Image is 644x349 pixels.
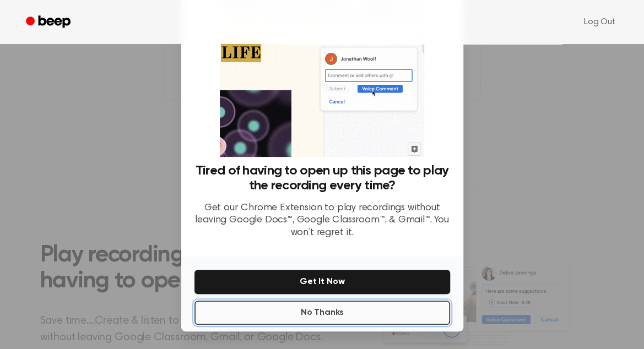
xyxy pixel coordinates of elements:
button: No Thanks [194,301,450,325]
a: Beep [18,12,80,33]
a: Log Out [573,9,626,35]
h3: Tired of having to open up this page to play the recording every time? [194,163,450,193]
button: Get It Now [194,270,450,294]
p: Get our Chrome Extension to play recordings without leaving Google Docs™, Google Classroom™, & Gm... [194,202,450,239]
